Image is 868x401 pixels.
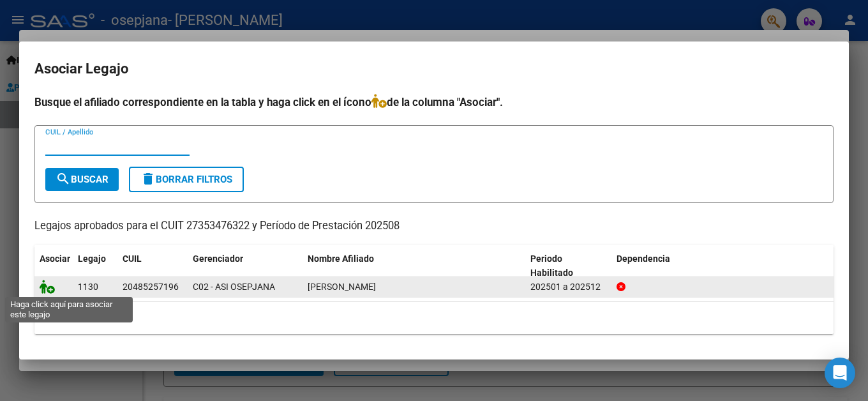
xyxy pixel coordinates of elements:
[40,253,70,264] span: Asociar
[530,253,573,278] span: Periodo Habilitado
[530,280,606,294] div: 202501 a 202512
[56,171,71,186] mat-icon: search
[140,174,232,185] span: Borrar Filtros
[117,245,188,287] datatable-header-cell: CUIL
[78,282,98,292] span: 1130
[34,57,834,81] h2: Asociar Legajo
[188,245,303,287] datatable-header-cell: Gerenciador
[303,245,525,287] datatable-header-cell: Nombre Afiliado
[129,167,244,192] button: Borrar Filtros
[34,218,834,234] p: Legajos aprobados para el CUIT 27353476322 y Período de Prestación 202508
[525,245,611,287] datatable-header-cell: Periodo Habilitado
[56,174,108,185] span: Buscar
[825,358,855,388] div: Open Intercom Messenger
[34,245,73,287] datatable-header-cell: Asociar
[193,253,243,264] span: Gerenciador
[34,302,834,334] div: 1 registros
[308,282,376,292] span: AQUINO THIAGO ARMANDO RUBEN
[617,253,670,264] span: Dependencia
[34,94,834,110] h4: Busque el afiliado correspondiente en la tabla y haga click en el ícono de la columna "Asociar".
[73,245,117,287] datatable-header-cell: Legajo
[193,282,275,292] span: C02 - ASI OSEPJANA
[611,245,834,287] datatable-header-cell: Dependencia
[123,253,142,264] span: CUIL
[78,253,106,264] span: Legajo
[123,280,179,294] div: 20485257196
[308,253,374,264] span: Nombre Afiliado
[45,168,119,191] button: Buscar
[140,171,156,186] mat-icon: delete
